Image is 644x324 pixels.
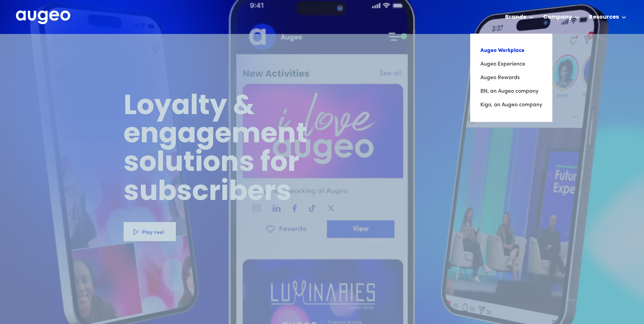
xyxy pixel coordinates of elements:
[480,85,542,98] a: BN, an Augeo company
[480,71,542,85] a: Augeo Rewards
[589,13,619,21] div: Resources
[470,34,552,122] nav: Brands
[480,44,542,57] a: Augeo Workplace
[16,11,70,24] img: Augeo's full logo in white.
[505,13,526,21] div: Brands
[480,98,542,112] a: Kigo, an Augeo company
[16,11,70,25] a: home
[543,13,572,21] div: Company
[480,57,542,71] a: Augeo Experience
